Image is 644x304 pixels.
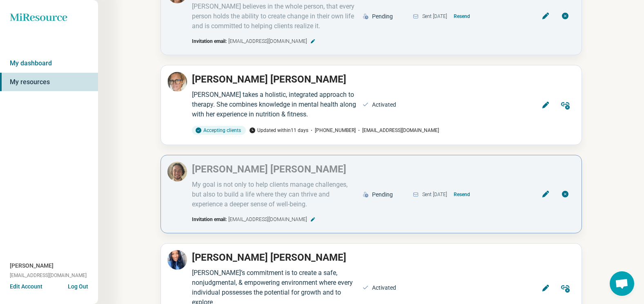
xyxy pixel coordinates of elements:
span: Invitation email: [192,216,227,223]
button: Resend [450,10,473,23]
div: Pending [372,12,393,21]
div: Sent [DATE] [412,10,523,23]
button: Resend [450,188,473,201]
span: Invitation email: [192,38,227,45]
span: Updated within 11 days [249,127,308,134]
div: My goal is not only to help clients manage challenges, but also to build a life where they can th... [192,180,357,209]
button: Log Out [68,282,88,289]
span: [PHONE_NUMBER] [308,127,356,134]
span: [EMAIL_ADDRESS][DOMAIN_NAME] [228,216,307,223]
div: [PERSON_NAME] takes a holistic, integrated approach to therapy. She combines knowledge in mental ... [192,90,357,119]
div: Activated [372,284,396,292]
p: [PERSON_NAME] [PERSON_NAME] [192,250,346,265]
span: [EMAIL_ADDRESS][DOMAIN_NAME] [10,272,87,279]
div: Accepting clients [192,126,246,135]
span: [PERSON_NAME] [10,262,53,270]
div: Activated [372,101,396,109]
p: [PERSON_NAME] [PERSON_NAME] [192,72,346,87]
span: [EMAIL_ADDRESS][DOMAIN_NAME] [356,127,439,134]
div: Sent [DATE] [412,188,523,201]
span: [EMAIL_ADDRESS][DOMAIN_NAME] [228,38,307,45]
div: Open chat [610,271,634,296]
div: [PERSON_NAME] believes in the whole person, that every person holds the ability to create change ... [192,2,357,31]
button: Edit Account [10,282,42,291]
div: Pending [372,190,393,199]
p: [PERSON_NAME] [PERSON_NAME] [192,162,346,177]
